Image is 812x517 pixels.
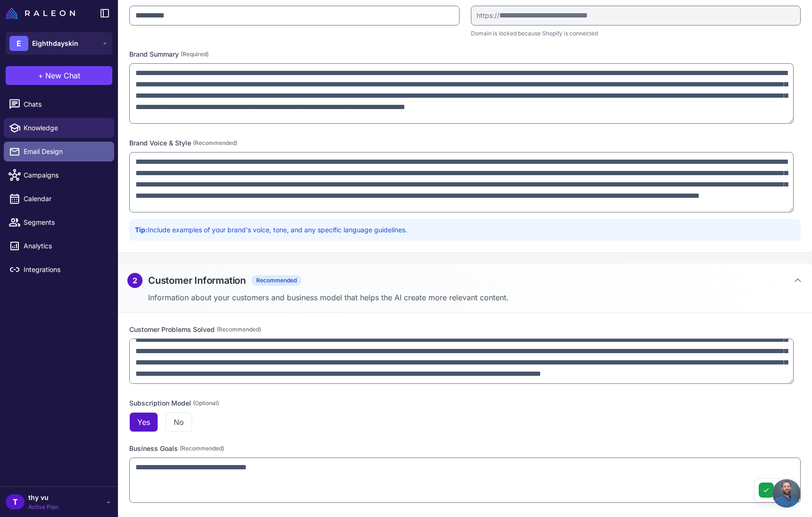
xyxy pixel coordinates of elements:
[135,225,795,235] p: Include examples of your brand's voice, tone, and any specific language guidelines.
[193,139,237,147] span: (Recommended)
[471,29,801,38] p: Domain is locked because Shopify is connected
[4,260,114,280] a: Integrations
[38,70,43,81] span: +
[148,273,246,288] h2: Customer Information
[6,32,112,55] button: EEighthdayskin
[135,226,148,234] strong: Tip:
[24,170,107,180] span: Campaigns
[129,398,801,408] label: Subscription Model
[45,70,80,81] span: New Chat
[24,241,107,251] span: Analytics
[129,443,801,454] label: Business Goals
[24,146,107,157] span: Email Design
[4,94,114,114] a: Chats
[129,412,158,432] button: Yes
[772,479,801,508] div: Open chat
[129,49,801,59] label: Brand Summary
[6,8,75,19] img: Raleon Logo
[217,325,261,334] span: (Recommended)
[127,273,142,288] div: 2
[129,138,801,148] label: Brand Voice & Style
[759,483,774,498] button: Save changes
[193,399,219,407] span: (Optional)
[4,165,114,185] a: Campaigns
[32,38,78,49] span: Eighthdayskin
[166,412,192,432] button: No
[4,142,114,161] a: Email Design
[129,324,801,335] label: Customer Problems Solved
[148,292,803,303] p: Information about your customers and business model that helps the AI create more relevant content.
[4,236,114,256] a: Analytics
[24,123,107,133] span: Knowledge
[4,118,114,138] a: Knowledge
[6,8,79,19] a: Raleon Logo
[181,50,209,59] span: (Required)
[24,99,107,110] span: Chats
[24,264,107,275] span: Integrations
[28,503,59,511] span: Active Plan
[4,189,114,209] a: Calendar
[28,492,59,503] span: thy vu
[6,494,25,509] div: T
[180,444,224,453] span: (Recommended)
[24,194,107,204] span: Calendar
[6,66,112,85] button: +New Chat
[4,212,114,232] a: Segments
[251,275,301,286] span: Recommended
[9,36,28,51] div: E
[24,217,107,228] span: Segments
